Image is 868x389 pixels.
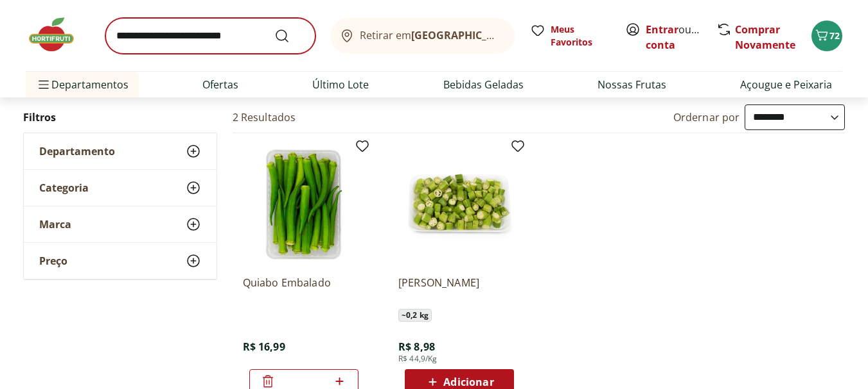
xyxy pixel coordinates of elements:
h2: Filtros [23,104,217,130]
button: Categoria [24,170,217,206]
img: Quiabo Embalado [243,144,365,265]
a: Açougue e Peixaria [740,77,832,92]
span: Preço [39,254,67,267]
button: Preço [24,243,217,279]
a: Entrar [646,22,678,37]
span: Categoria [39,181,89,194]
span: Retirar em [360,29,502,41]
span: R$ 8,98 [398,340,435,354]
a: Último Lote [312,77,369,92]
b: [GEOGRAPHIC_DATA]/[GEOGRAPHIC_DATA] [411,28,628,42]
button: Marca [24,206,217,242]
a: Criar conta [646,22,716,52]
h2: 2 Resultados [233,110,296,124]
button: Submit Search [274,28,305,44]
a: Ofertas [202,77,238,92]
a: Nossas Frutas [598,77,666,92]
span: 72 [829,29,840,42]
img: Hortifruti [26,15,90,54]
a: Quiabo Embalado [243,276,365,304]
button: Retirar em[GEOGRAPHIC_DATA]/[GEOGRAPHIC_DATA] [331,18,515,54]
span: ~ 0,2 kg [398,309,432,322]
button: Carrinho [811,21,842,51]
a: Meus Favoritos [530,23,610,49]
button: Departamento [24,133,217,169]
button: Menu [36,69,51,100]
input: search [105,18,315,54]
a: Bebidas Geladas [443,77,524,92]
label: Ordernar por [673,110,740,124]
a: Comprar Novamente [735,22,795,52]
span: Departamento [39,145,115,158]
span: Departamentos [36,69,128,100]
span: Adicionar [443,377,493,387]
span: ou [646,22,703,53]
a: [PERSON_NAME] [398,276,520,304]
img: Quiabo Cortadinho [398,144,520,265]
span: Marca [39,218,71,231]
span: R$ 44,9/Kg [398,354,438,364]
span: Meus Favoritos [551,23,610,49]
span: R$ 16,99 [243,340,285,354]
